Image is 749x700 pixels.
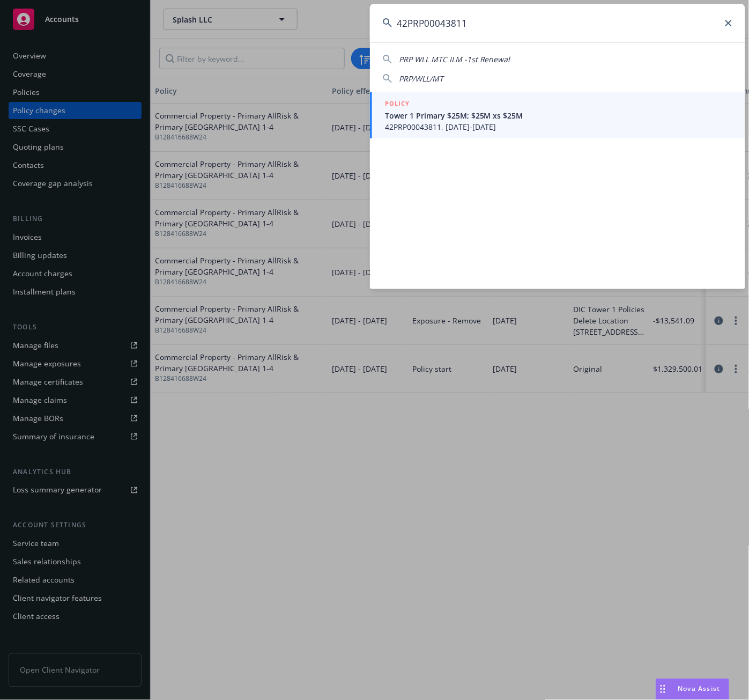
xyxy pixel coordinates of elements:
[385,98,410,109] h5: POLICY
[385,110,732,121] span: Tower 1 Primary $25M; $25M xs $25M
[656,679,730,700] button: Nova Assist
[656,679,670,699] div: Drag to move
[370,4,745,42] input: Search...
[399,73,443,84] span: PRP/WLL/MT
[678,684,721,694] span: Nova Assist
[385,121,732,132] span: 42PRP00043811, [DATE]-[DATE]
[399,54,510,64] span: PRP WLL MTC ILM -1st Renewal
[370,92,745,138] a: POLICYTower 1 Primary $25M; $25M xs $25M42PRP00043811, [DATE]-[DATE]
